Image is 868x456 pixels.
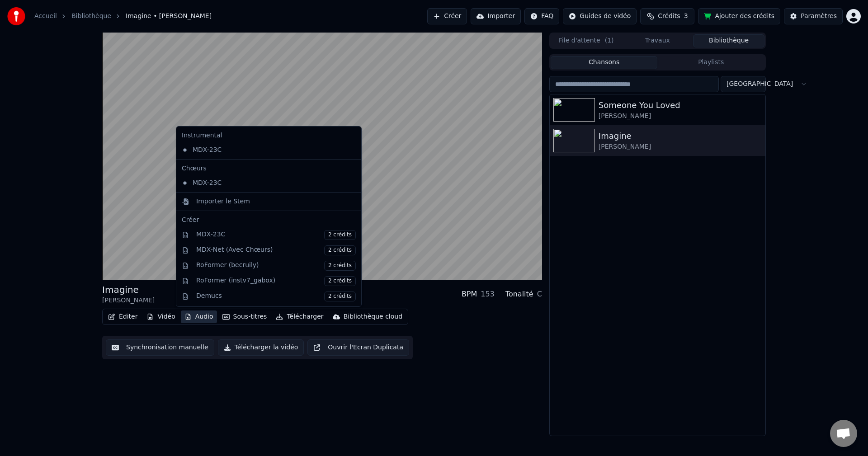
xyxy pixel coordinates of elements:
span: [GEOGRAPHIC_DATA] [726,80,793,89]
button: Crédits3 [640,8,694,24]
button: Synchronisation manuelle [106,339,214,356]
span: 2 crédits [324,245,356,255]
button: Playlists [657,56,764,69]
button: Paramètres [784,8,843,24]
button: FAQ [524,8,559,24]
div: Créer [182,216,356,225]
div: Importer le Stem [196,197,250,206]
a: Accueil [34,12,57,21]
div: Bibliothèque cloud [344,312,402,321]
div: MDX-23C [178,143,346,157]
button: Éditer [104,310,141,323]
div: [PERSON_NAME] [599,142,762,151]
button: Vidéo [143,310,179,323]
nav: breadcrumb [34,12,212,21]
div: Paramètres [801,12,837,21]
span: ( 1 ) [605,36,614,45]
button: File d'attente [551,34,622,47]
div: BPM [462,289,477,300]
span: 2 crédits [324,261,356,271]
button: Télécharger la vidéo [218,339,304,356]
div: C [537,289,542,300]
span: 2 crédits [324,291,356,301]
button: Audio [181,310,217,323]
img: youka [7,7,25,25]
div: [PERSON_NAME] [102,296,155,305]
div: RoFormer (instv7_gabox) [196,276,356,286]
button: Télécharger [272,310,327,323]
div: MDX-23C [178,176,346,190]
span: 2 crédits [324,276,356,286]
span: 3 [684,12,688,21]
button: Ouvrir l'Ecran Duplicata [307,339,409,356]
span: Crédits [658,12,680,21]
button: Sous-titres [219,310,271,323]
div: MDX-Net (Avec Chœurs) [196,245,356,255]
button: Bibliothèque [693,34,764,47]
div: 153 [481,289,495,300]
div: Imagine [599,130,762,142]
div: RoFormer (becruily) [196,261,356,271]
div: MDX-23C [196,230,356,240]
button: Ajouter des crédits [698,8,780,24]
div: Chœurs [178,161,359,176]
div: Imagine [102,283,155,296]
button: Chansons [551,56,658,69]
button: Travaux [622,34,693,47]
button: Créer [427,8,467,24]
a: Bibliothèque [71,12,111,21]
div: Tonalité [505,289,533,300]
div: [PERSON_NAME] [599,112,762,121]
div: Instrumental [178,128,359,143]
div: Demucs [196,291,356,301]
div: Someone You Loved [599,99,762,112]
div: Ouvrir le chat [830,420,857,447]
button: Importer [471,8,521,24]
button: Guides de vidéo [563,8,637,24]
span: Imagine • [PERSON_NAME] [126,12,212,21]
span: 2 crédits [324,230,356,240]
